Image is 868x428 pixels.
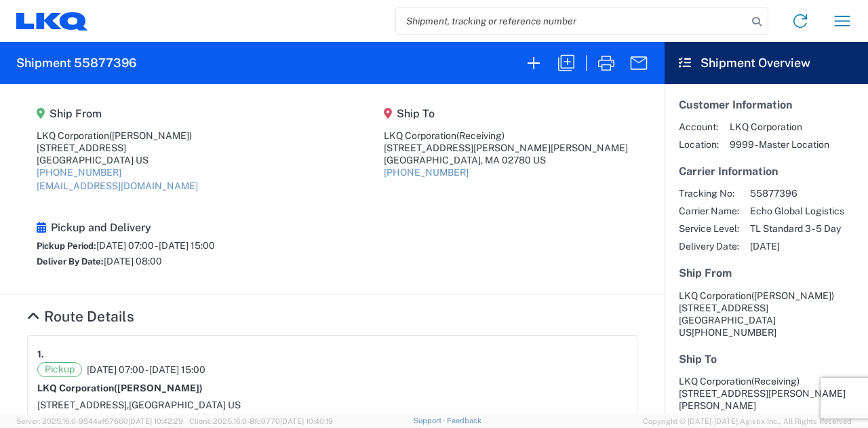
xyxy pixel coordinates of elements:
[750,187,844,199] span: 55877396
[384,130,628,142] div: LKQ Corporation
[37,221,215,234] h5: Pickup and Delivery
[37,180,198,191] a: [EMAIL_ADDRESS][DOMAIN_NAME]
[679,290,751,301] span: LKQ Corporation
[679,376,846,411] span: LKQ Corporation [STREET_ADDRESS][PERSON_NAME][PERSON_NAME]
[37,400,129,410] span: [STREET_ADDRESS],
[750,240,844,252] span: [DATE]
[750,205,844,217] span: Echo Global Logistics
[751,376,800,387] span: (Receiving)
[679,138,719,151] span: Location:
[37,241,96,251] span: Pickup Period:
[456,130,505,141] span: (Receiving)
[679,205,739,217] span: Carrier Name:
[414,416,448,425] a: Support
[679,240,739,252] span: Delivery Date:
[16,417,183,425] span: Server: 2025.16.0-9544af67660
[87,364,205,376] span: [DATE] 07:00 - [DATE] 15:00
[27,308,134,325] a: Hide Details
[384,154,628,166] div: [GEOGRAPHIC_DATA], MA 02780 US
[37,154,198,166] div: [GEOGRAPHIC_DATA] US
[396,8,747,34] input: Shipment, tracking or reference number
[730,138,829,151] span: 9999 - Master Location
[37,167,121,178] a: [PHONE_NUMBER]
[128,417,183,425] span: [DATE] 10:42:29
[643,415,852,427] span: Copyright © [DATE]-[DATE] Agistix Inc., All Rights Reserved
[37,362,82,377] span: Pickup
[104,256,162,267] span: [DATE] 08:00
[37,130,198,142] div: LKQ Corporation
[16,55,136,71] h2: Shipment 55877396
[730,121,829,133] span: LKQ Corporation
[692,327,776,338] span: [PHONE_NUMBER]
[37,107,198,120] h5: Ship From
[679,187,739,199] span: Tracking No:
[384,167,469,178] a: [PHONE_NUMBER]
[114,383,203,393] span: ([PERSON_NAME])
[37,345,44,362] strong: 1.
[189,417,333,425] span: Client: 2025.16.0-8fc0770
[96,240,215,251] span: [DATE] 07:00 - [DATE] 15:00
[679,303,768,313] span: [STREET_ADDRESS]
[37,142,198,154] div: [STREET_ADDRESS]
[129,400,241,410] span: [GEOGRAPHIC_DATA] US
[679,290,854,338] address: [GEOGRAPHIC_DATA] US
[384,142,628,154] div: [STREET_ADDRESS][PERSON_NAME][PERSON_NAME]
[280,417,333,425] span: [DATE] 10:40:19
[37,411,627,423] div: [PHONE_NUMBER], [EMAIL_ADDRESS][DOMAIN_NAME]
[679,165,854,178] h5: Carrier Information
[109,130,192,141] span: ([PERSON_NAME])
[750,222,844,235] span: TL Standard 3 - 5 Day
[679,353,854,366] h5: Ship To
[679,222,739,235] span: Service Level:
[679,98,854,111] h5: Customer Information
[751,290,834,301] span: ([PERSON_NAME])
[37,383,203,393] strong: LKQ Corporation
[679,121,719,133] span: Account:
[679,267,854,279] h5: Ship From
[37,256,104,267] span: Deliver By Date:
[384,107,628,120] h5: Ship To
[447,416,481,425] a: Feedback
[665,42,868,84] header: Shipment Overview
